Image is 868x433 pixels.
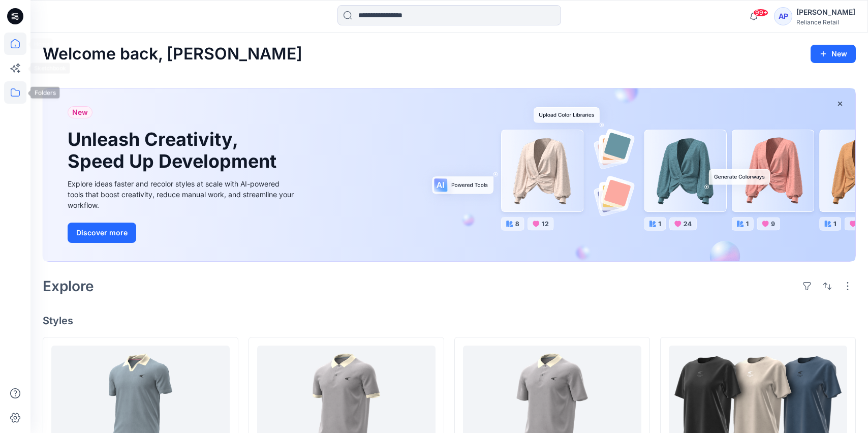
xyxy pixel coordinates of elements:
[68,178,296,210] div: Explore ideas faster and recolor styles at scale with AI-powered tools that boost creativity, red...
[68,223,136,243] button: Discover more
[68,223,296,243] a: Discover more
[68,129,281,172] h1: Unleash Creativity, Speed Up Development
[43,278,94,294] h2: Explore
[72,106,88,118] span: New
[811,45,856,63] button: New
[774,7,792,25] div: AP
[796,18,855,26] div: Reliance Retail
[43,315,856,327] h4: Styles
[43,45,302,64] h2: Welcome back, [PERSON_NAME]
[796,6,855,18] div: [PERSON_NAME]
[753,9,768,17] span: 99+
